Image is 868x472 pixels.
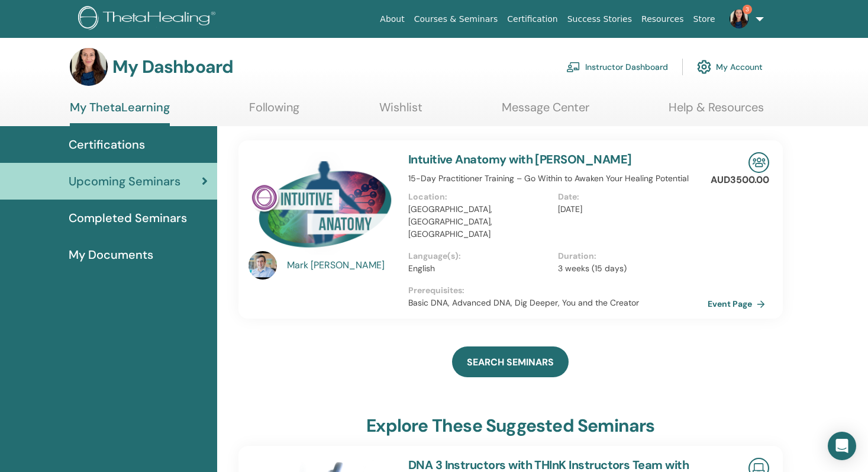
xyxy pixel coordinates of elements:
img: In-Person Seminar [748,152,769,173]
a: SEARCH SEMINARS [452,346,569,377]
p: 3 weeks (15 days) [558,262,701,275]
p: Language(s) : [408,250,551,262]
a: Store [689,8,720,30]
p: [DATE] [558,203,701,216]
p: 15-Day Practitioner Training – Go Within to Awaken Your Healing Potential [408,172,708,185]
img: Intuitive Anatomy [249,152,394,255]
span: SEARCH SEMINARS [467,356,554,368]
img: default.jpg [70,48,108,86]
span: Certifications [69,136,145,153]
a: Instructor Dashboard [566,54,668,80]
img: cog.svg [697,57,711,77]
p: Basic DNA, Advanced DNA, Dig Deeper, You and the Creator [408,297,708,309]
img: chalkboard-teacher.svg [566,62,580,72]
a: Following [249,100,299,123]
a: Certification [502,8,562,30]
img: default.jpg [249,251,277,280]
p: English [408,262,551,275]
p: Duration : [558,250,701,262]
a: Intuitive Anatomy with [PERSON_NAME] [408,152,632,167]
a: Courses & Seminars [409,8,503,30]
div: Open Intercom Messenger [828,432,856,460]
span: 3 [743,5,752,14]
span: Completed Seminars [69,209,187,227]
a: Help & Resources [669,100,764,123]
a: Success Stories [563,8,637,30]
img: default.jpg [730,9,748,28]
p: Location : [408,191,551,203]
p: Date : [558,191,701,203]
a: About [375,8,409,30]
p: [GEOGRAPHIC_DATA], [GEOGRAPHIC_DATA], [GEOGRAPHIC_DATA] [408,203,551,240]
p: Prerequisites : [408,284,708,297]
h3: My Dashboard [112,56,233,78]
h3: explore these suggested seminars [366,415,654,436]
span: Upcoming Seminars [69,172,180,190]
a: Message Center [502,100,589,123]
a: My Account [697,54,763,80]
a: Mark [PERSON_NAME] [287,258,396,272]
a: Event Page [708,295,770,313]
p: AUD3500.00 [711,173,769,187]
img: logo.png [78,6,220,33]
a: My ThetaLearning [70,100,170,126]
span: My Documents [69,246,153,264]
a: Wishlist [379,100,422,123]
a: Resources [637,8,689,30]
